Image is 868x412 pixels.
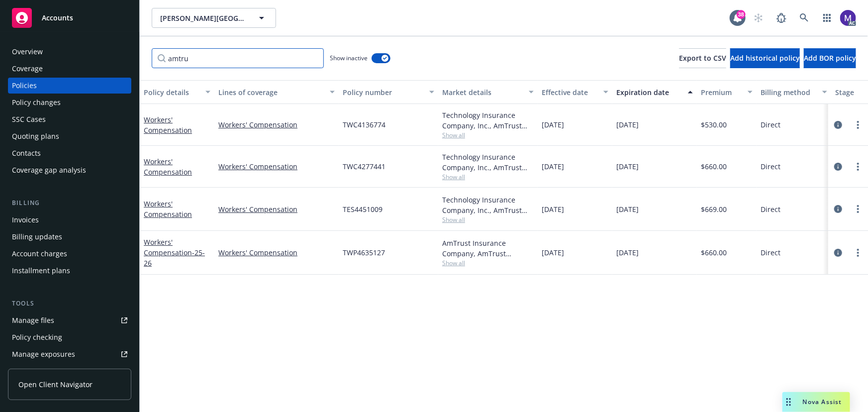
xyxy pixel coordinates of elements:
[8,198,131,208] div: Billing
[442,173,534,181] span: Show all
[12,229,62,245] div: Billing updates
[12,95,61,110] div: Policy changes
[701,247,727,258] span: $660.00
[701,161,727,172] span: $660.00
[12,78,37,94] div: Policies
[343,247,385,258] span: TWP4635127
[8,312,131,328] a: Manage files
[852,203,864,215] a: more
[832,119,844,131] a: circleInformation
[442,87,523,98] div: Market details
[12,44,43,60] div: Overview
[218,161,335,172] a: Workers' Compensation
[761,247,780,258] span: Direct
[339,80,438,104] button: Policy number
[218,87,324,98] div: Lines of coverage
[214,80,339,104] button: Lines of coverage
[343,161,386,172] span: TWC4277441
[835,87,866,98] div: Stage
[8,212,131,228] a: Invoices
[8,246,131,262] a: Account charges
[218,204,335,214] a: Workers' Compensation
[8,78,131,94] a: Policies
[18,379,93,390] span: Open Client Navigator
[144,248,205,268] span: - 25-26
[160,13,246,23] span: [PERSON_NAME][GEOGRAPHIC_DATA][PERSON_NAME] LLC
[804,53,856,63] span: Add BOR policy
[616,204,639,214] span: [DATE]
[343,87,423,98] div: Policy number
[737,10,746,19] div: 38
[330,54,368,62] span: Show inactive
[832,203,844,215] a: circleInformation
[12,162,86,178] div: Coverage gap analysis
[144,199,192,219] a: Workers' Compensation
[542,247,564,258] span: [DATE]
[757,80,831,104] button: Billing method
[8,346,131,362] a: Manage exposures
[616,119,639,130] span: [DATE]
[140,80,214,104] button: Policy details
[442,215,534,224] span: Show all
[442,152,534,173] div: Technology Insurance Company, Inc., AmTrust Financial Services
[152,48,324,68] input: Filter by keyword...
[701,119,727,130] span: $530.00
[8,263,131,279] a: Installment plans
[761,204,780,214] span: Direct
[761,161,780,172] span: Direct
[8,128,131,144] a: Quoting plans
[442,131,534,139] span: Show all
[852,161,864,173] a: more
[144,157,192,177] a: Workers' Compensation
[730,48,800,68] button: Add historical policy
[8,145,131,161] a: Contacts
[8,44,131,60] a: Overview
[12,128,59,144] div: Quoting plans
[152,8,276,28] button: [PERSON_NAME][GEOGRAPHIC_DATA][PERSON_NAME] LLC
[12,329,62,345] div: Policy checking
[612,80,697,104] button: Expiration date
[442,259,534,267] span: Show all
[794,8,814,28] a: Search
[144,115,192,135] a: Workers' Compensation
[832,161,844,173] a: circleInformation
[12,246,67,262] div: Account charges
[679,48,726,68] button: Export to CSV
[218,247,335,258] a: Workers' Compensation
[442,238,534,259] div: AmTrust Insurance Company, AmTrust Financial Services
[442,110,534,131] div: Technology Insurance Company, Inc., AmTrust Financial Services
[8,95,131,110] a: Policy changes
[218,119,335,130] a: Workers' Compensation
[701,204,727,214] span: $669.00
[804,48,856,68] button: Add BOR policy
[42,14,73,22] span: Accounts
[8,61,131,77] a: Coverage
[730,53,800,63] span: Add historical policy
[12,346,75,362] div: Manage exposures
[8,4,131,32] a: Accounts
[12,111,46,127] div: SSC Cases
[616,247,639,258] span: [DATE]
[442,195,534,215] div: Technology Insurance Company, Inc., AmTrust Financial Services
[144,87,199,98] div: Policy details
[12,212,39,228] div: Invoices
[616,87,682,98] div: Expiration date
[12,263,70,279] div: Installment plans
[817,8,837,28] a: Switch app
[8,229,131,245] a: Billing updates
[8,299,131,309] div: Tools
[761,119,780,130] span: Direct
[12,145,41,161] div: Contacts
[840,10,856,26] img: photo
[343,119,386,130] span: TWC4136774
[538,80,612,104] button: Effective date
[803,398,842,406] span: Nova Assist
[697,80,757,104] button: Premium
[12,312,54,328] div: Manage files
[144,237,205,268] a: Workers' Compensation
[782,392,795,412] div: Drag to move
[542,87,597,98] div: Effective date
[12,61,43,77] div: Coverage
[782,392,850,412] button: Nova Assist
